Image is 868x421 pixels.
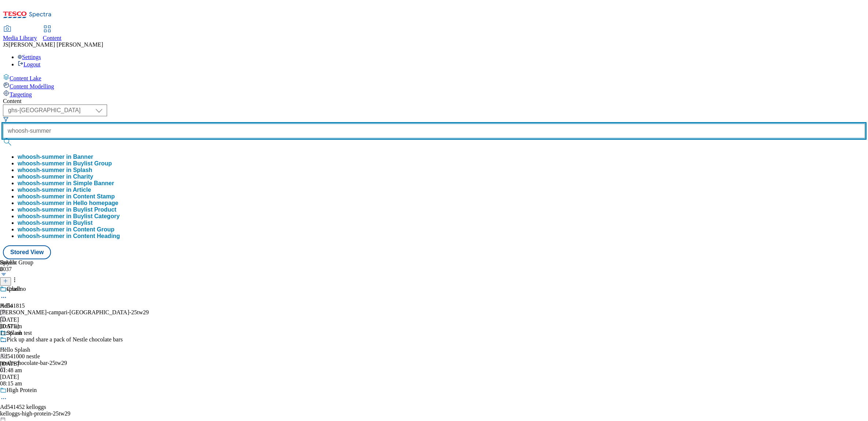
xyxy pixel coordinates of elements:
button: whoosh-summer in Buylist Product [18,206,116,213]
span: Media Library [3,35,37,41]
span: Content Modelling [10,83,54,89]
button: whoosh-summer in Banner [18,154,93,160]
button: whoosh-summer in Buylist [18,220,92,226]
a: Content [43,26,62,41]
span: Content Stamp [73,193,115,199]
button: whoosh-summer in Hello homepage [18,200,118,206]
button: Stored View [3,245,51,259]
button: whoosh-summer in Simple Banner [18,180,114,187]
a: Media Library [3,26,37,41]
a: Content Lake [3,74,865,82]
span: Content Lake [10,75,41,81]
div: whoosh-summer in [18,200,118,206]
a: Content Modelling [3,82,865,90]
button: whoosh-summer in Content Group [18,226,114,233]
button: whoosh-summer in Buylist Category [18,213,120,220]
span: Targeting [10,91,32,98]
button: whoosh-summer in Content Stamp [18,193,115,200]
svg: Search Filters [3,116,9,122]
button: whoosh-summer in Splash [18,167,92,173]
button: whoosh-summer in Content Heading [18,233,120,239]
button: whoosh-summer in Buylist Group [18,160,112,167]
div: whoosh-summer in [18,193,115,200]
div: Content [3,98,865,105]
span: JS [3,41,8,48]
span: Buylist Group [73,160,112,166]
div: Splash test [7,330,32,336]
span: Content [43,35,62,41]
div: High Protein [7,387,37,393]
button: whoosh-summer in Charity [18,173,93,180]
input: Search [3,124,865,138]
button: whoosh-summer in Article [18,187,91,193]
span: Hello homepage [73,200,118,206]
a: Logout [18,61,40,67]
a: Targeting [3,90,865,98]
div: Pick up and share a pack of Nestle chocolate bars [7,336,123,343]
span: [PERSON_NAME] [PERSON_NAME] [8,41,103,48]
a: Settings [18,54,41,60]
div: splash [7,286,21,292]
div: whoosh-summer in [18,160,112,167]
